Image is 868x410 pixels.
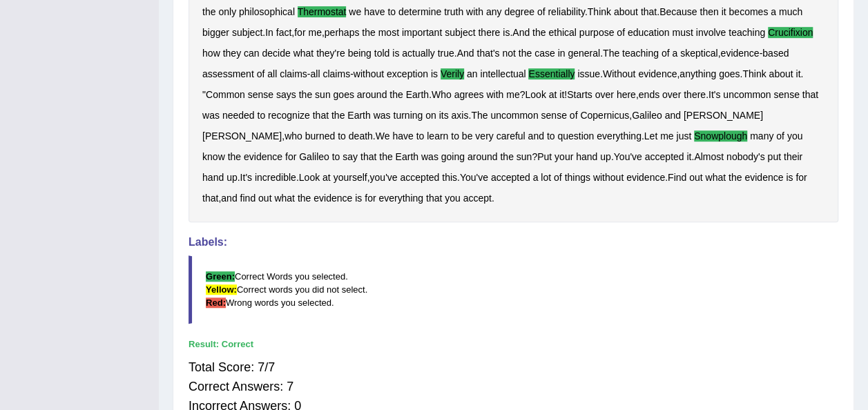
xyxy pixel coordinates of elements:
[293,48,314,59] b: what
[500,151,513,162] b: the
[672,48,677,59] b: a
[392,130,413,141] b: have
[222,110,255,121] b: needed
[628,27,670,38] b: education
[402,27,442,38] b: important
[595,89,614,100] b: over
[559,89,564,100] b: it
[641,6,657,17] b: that
[726,151,765,162] b: nobody's
[694,151,724,162] b: Almost
[206,297,226,308] b: Red:
[603,48,619,59] b: The
[729,27,765,38] b: teaching
[679,68,716,79] b: anything
[226,172,238,183] b: up
[528,68,575,79] b: essentially
[795,172,807,183] b: for
[779,6,802,17] b: much
[668,172,686,183] b: Find
[684,110,763,121] b: [PERSON_NAME]
[802,89,818,100] b: that
[369,172,397,183] b: you've
[400,172,439,183] b: accepted
[334,172,367,183] b: yourself
[532,172,538,183] b: a
[662,48,670,59] b: of
[298,193,311,204] b: the
[705,172,726,183] b: what
[258,193,271,204] b: out
[206,284,237,295] b: Yellow:
[750,130,773,141] b: many
[534,48,555,59] b: case
[744,172,783,183] b: evidence
[432,89,452,100] b: Who
[387,6,396,17] b: to
[376,130,390,141] b: We
[547,130,555,141] b: to
[491,172,530,183] b: accepted
[223,48,241,59] b: they
[365,193,376,204] b: for
[528,130,543,141] b: and
[660,130,673,141] b: me
[622,48,659,59] b: teaching
[512,27,530,38] b: And
[554,172,562,183] b: of
[672,27,693,38] b: must
[614,151,642,162] b: You've
[784,151,802,162] b: their
[460,172,488,183] b: You've
[406,89,429,100] b: Earth
[588,6,611,17] b: Think
[313,110,329,121] b: that
[398,6,441,17] b: determine
[768,27,813,38] b: crucifixion
[684,89,706,100] b: there
[639,89,659,100] b: ends
[206,89,245,100] b: Common
[466,6,483,17] b: with
[322,68,350,79] b: claims
[427,130,448,141] b: learn
[322,172,331,183] b: at
[617,89,636,100] b: here
[519,48,532,59] b: the
[426,193,442,204] b: that
[548,6,584,17] b: reliability
[206,271,235,282] b: Green:
[387,68,428,79] b: exception
[729,6,768,17] b: becomes
[676,130,691,141] b: just
[298,6,347,17] b: thermostat
[441,68,464,79] b: verily
[395,151,418,162] b: Earth
[438,48,454,59] b: true
[325,27,360,38] b: perhaps
[564,172,590,183] b: things
[694,130,747,141] b: snowplough
[721,6,726,17] b: it
[686,151,691,162] b: it
[503,27,510,38] b: is
[719,68,740,79] b: goes
[305,130,336,141] b: burned
[343,151,358,162] b: say
[454,89,484,100] b: agrees
[603,68,635,79] b: Without
[576,151,597,162] b: hand
[221,193,237,204] b: and
[255,172,296,183] b: incredible
[700,6,718,17] b: then
[202,172,224,183] b: hand
[769,68,793,79] b: about
[541,110,566,121] b: sense
[444,6,463,17] b: truth
[284,130,302,141] b: who
[347,110,370,121] b: Earth
[202,130,282,141] b: [PERSON_NAME]
[723,89,771,100] b: uncommon
[767,151,780,162] b: put
[416,130,425,141] b: to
